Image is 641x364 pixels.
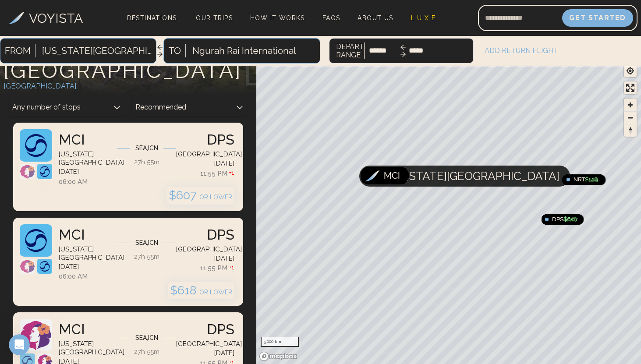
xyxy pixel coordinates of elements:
[574,174,585,185] span: NRT
[176,348,235,358] h3: [DATE]
[624,99,637,111] button: Zoom in
[176,129,235,150] h3: DPS
[384,167,400,184] span: MCI
[20,259,35,274] img: image
[624,112,637,124] span: Zoom out
[199,194,232,201] span: OR LOWER
[176,245,235,254] h3: [GEOGRAPHIC_DATA]
[334,42,365,59] button: Interact with the calendar and add the check-in date for your trip.
[176,150,235,159] h3: [GEOGRAPHIC_DATA]
[411,14,436,21] span: L U X E
[176,159,235,169] h3: [DATE]
[37,164,53,179] img: image
[176,169,235,179] h3: 11:55 PM
[319,12,344,24] a: FAQs
[9,99,125,116] button: Any number of stops
[3,44,35,58] span: FROM
[624,124,637,137] button: Reset bearing to north
[8,12,25,24] img: Voyista Logo
[117,319,176,333] h3: 2 stops
[59,177,117,187] h3: 06:00 AM
[242,49,330,92] h2: DPS
[358,14,393,21] span: About Us
[166,44,185,58] span: TO
[59,245,117,262] h3: [US_STATE][GEOGRAPHIC_DATA]
[365,170,379,181] img: Voyista Logo
[229,170,234,176] span: +1
[478,46,618,56] div: ADD RETURN FLIGHT
[563,214,578,225] span: $ 607
[135,145,147,152] span: SEA
[259,351,297,361] a: Mapbox homepage
[4,60,242,81] h3: [GEOGRAPHIC_DATA]
[59,272,117,282] h3: 06:00 AM
[585,174,598,185] span: $ 518
[20,164,35,179] img: image
[59,167,117,177] h3: [DATE]
[322,14,340,21] span: FAQs
[407,41,439,61] input: 1767679200000
[8,8,83,28] a: VOYISTA
[624,111,637,124] button: Zoom out
[176,224,235,245] h3: DPS
[4,81,242,92] h4: [GEOGRAPHIC_DATA]
[261,337,299,347] div: 5,000 km
[478,7,562,28] input: Email address
[192,12,236,24] a: Our Trips
[229,264,234,271] span: +1
[59,319,117,340] h3: MCI
[20,129,52,162] img: image
[367,41,400,61] input: 1766815200000
[59,224,117,245] h3: MCI
[176,319,235,340] h3: DPS
[336,42,364,59] span: DEPART RANGE
[117,343,176,357] h3: 27h 55m
[147,239,158,246] span: , ICN
[176,340,235,348] h3: [GEOGRAPHIC_DATA]
[624,81,637,94] button: Enter fullscreen
[354,12,397,24] a: About Us
[117,224,176,239] h3: 2 stops
[407,12,439,24] a: L U X E
[147,145,158,152] span: , ICN
[9,334,30,355] iframe: Intercom live chat
[59,129,117,150] h3: MCI
[29,8,83,28] h3: VOYISTA
[124,11,181,37] span: Destinations
[117,129,176,144] h3: 2 stops
[20,319,52,351] img: image
[59,340,117,357] h3: [US_STATE][GEOGRAPHIC_DATA]
[176,263,235,273] h3: 11:55 PM
[135,239,147,246] span: SEA
[147,334,158,341] span: , ICN
[624,64,637,77] button: Find my location
[168,282,234,300] h3: $ 618
[552,214,563,225] span: DPS
[20,224,52,257] img: image
[59,150,117,167] h3: [US_STATE][GEOGRAPHIC_DATA]
[117,247,176,262] h3: 27h 55m
[117,153,176,167] h3: 27h 55m
[250,14,305,21] span: How It Works
[196,14,233,21] span: Our Trips
[59,262,117,272] h3: [DATE]
[37,259,53,274] img: image
[135,334,147,341] span: SEA
[132,99,248,116] button: Recommended
[247,12,308,24] a: How It Works
[176,254,235,264] h3: [DATE]
[166,187,234,205] h3: $ 607
[385,166,560,187] span: [US_STATE][GEOGRAPHIC_DATA]
[199,289,232,296] span: OR LOWER
[562,9,633,27] button: Get Started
